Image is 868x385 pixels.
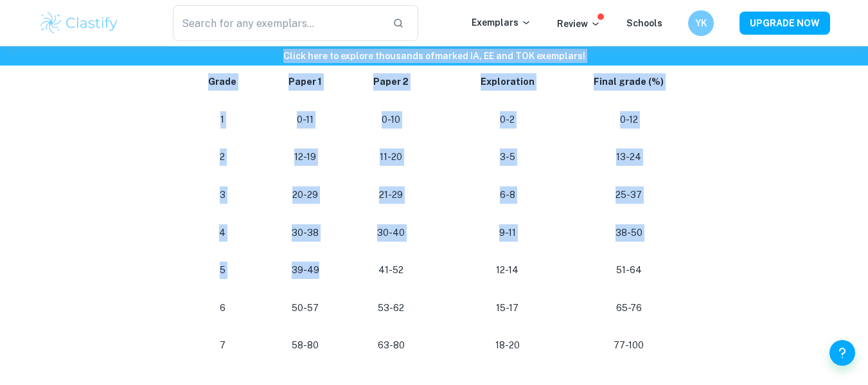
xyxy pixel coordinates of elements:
[444,300,571,317] p: 15-17
[592,300,666,317] p: 65-76
[273,224,338,242] p: 30-38
[740,12,830,35] button: UPGRADE NOW
[472,15,531,30] p: Exemplars
[273,186,338,204] p: 20-29
[359,224,423,242] p: 30-40
[592,186,666,204] p: 25-37
[594,76,664,87] strong: Final grade (%)
[173,5,383,41] input: Search for any exemplars...
[444,337,571,354] p: 18-20
[444,262,571,279] p: 12-14
[273,300,338,317] p: 50-57
[273,337,338,354] p: 58-80
[273,111,338,129] p: 0-11
[444,186,571,204] p: 6-8
[481,76,535,87] strong: Exploration
[557,17,601,31] p: Review
[193,148,252,166] p: 2
[193,186,252,204] p: 3
[829,340,855,366] button: Help and Feedback
[359,148,423,166] p: 11-20
[592,111,666,129] p: 0-12
[444,224,571,242] p: 9-11
[3,49,865,63] h6: Click here to explore thousands of marked IA, EE and TOK exemplars !
[592,224,666,242] p: 38-50
[373,76,409,87] strong: Paper 2
[359,111,423,129] p: 0-10
[193,262,252,279] p: 5
[193,224,252,242] p: 4
[193,337,252,354] p: 7
[359,186,423,204] p: 21-29
[444,148,571,166] p: 3-5
[359,262,423,279] p: 41-52
[208,76,236,87] strong: Grade
[626,18,662,28] a: Schools
[592,148,666,166] p: 13-24
[273,262,338,279] p: 39-49
[444,111,571,129] p: 0-2
[359,300,423,317] p: 53-62
[688,10,714,36] button: YK
[592,337,666,354] p: 77-100
[693,16,708,30] h6: YK
[359,337,423,354] p: 63-80
[193,111,252,129] p: 1
[193,300,252,317] p: 6
[592,262,666,279] p: 51-64
[288,76,322,87] strong: Paper 1
[39,10,120,36] img: Clastify logo
[273,148,338,166] p: 12-19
